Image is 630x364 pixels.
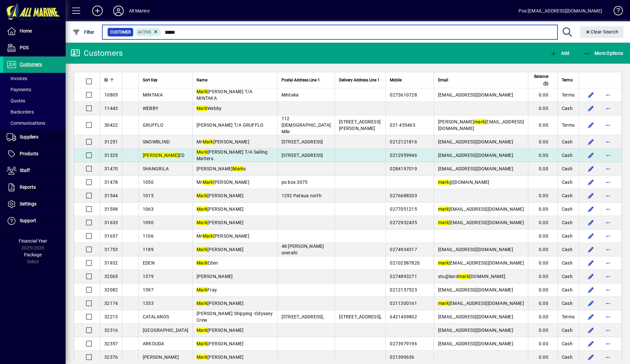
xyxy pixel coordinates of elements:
span: Cash [562,179,573,185]
span: More Options [583,51,623,56]
span: [EMAIL_ADDRESS][DOMAIN_NAME] [438,341,513,346]
a: Communications [3,118,66,129]
span: 0212121816 [390,139,417,144]
em: Mark [197,354,207,360]
span: 10805 [104,92,118,97]
em: Mark [197,328,207,333]
div: Balance ($) [532,73,554,87]
span: ED [143,153,185,158]
span: [PERSON_NAME] [197,301,243,306]
button: More options [603,103,613,114]
span: [PERSON_NAME] T/A Sailing Matters [197,149,267,161]
span: Cash [562,165,573,172]
a: Payments [3,84,66,95]
em: Mark [197,287,207,292]
span: 0273610728 [390,92,417,97]
span: [EMAIL_ADDRESS][DOMAIN_NAME] [438,220,524,225]
span: Mr [PERSON_NAME] [197,139,249,144]
em: Mark [197,301,207,306]
span: 1090 [143,220,154,225]
span: Mr [PERSON_NAME] [197,233,249,239]
span: 1050 [143,180,154,185]
td: 0.00 [528,270,557,283]
span: Cash [562,273,573,280]
div: ID [104,76,118,84]
span: 32213 [104,314,118,319]
a: Home [3,23,66,39]
span: [PERSON_NAME] [197,328,243,333]
span: Cash [562,300,573,307]
span: Staff [20,168,30,173]
a: Quotes [3,95,66,106]
button: Edit [586,190,596,201]
div: All Marine [129,6,150,16]
em: Mark [197,149,207,155]
span: Home [20,28,32,33]
em: mark [438,180,449,185]
span: 021 455463 [390,122,415,128]
span: Cash [562,139,573,145]
span: 0212157523 [390,287,417,292]
span: 02102587820 [390,260,420,266]
td: 0.00 [528,351,557,364]
span: 0211300161 [390,301,417,306]
em: Mark [233,166,243,171]
span: Mr [PERSON_NAME] [197,180,249,185]
span: Delivery Address Line 1 [339,76,380,84]
span: 31251 [104,139,118,144]
button: Edit [586,90,596,100]
button: More options [603,217,613,228]
button: More options [603,120,613,130]
button: More options [603,90,613,100]
em: mark [438,206,449,212]
button: Edit [586,311,596,322]
span: 32065 [104,274,118,279]
span: Settings [20,201,36,206]
span: [EMAIL_ADDRESS][DOMAIN_NAME] [438,92,513,97]
em: [PERSON_NAME] [143,153,179,158]
span: EDEN [143,260,155,266]
button: Edit [586,285,596,295]
em: Mark [197,220,207,225]
td: 0.00 [528,243,557,256]
span: Terms [562,92,575,98]
span: Payments [7,87,31,92]
span: [EMAIL_ADDRESS][DOMAIN_NAME] [438,301,524,306]
span: 0274934317 [390,247,417,252]
span: Communications [7,120,45,126]
span: [EMAIL_ADDRESS][DOMAIN_NAME] [438,260,524,266]
a: Staff [3,162,66,179]
button: Edit [586,352,596,362]
span: Cash [562,340,573,347]
td: 0.00 [528,337,557,351]
span: [PERSON_NAME] T/A MINTAKA [197,89,252,101]
span: Name [197,76,207,84]
span: Cash [562,192,573,199]
button: More options [603,204,613,214]
button: More options [603,352,613,362]
span: [PERSON_NAME] [197,341,243,346]
em: Mark [197,206,207,212]
span: ID [104,76,108,84]
button: More options [603,258,613,268]
span: [PERSON_NAME] [143,354,179,360]
button: Edit [586,103,596,114]
span: 31544 [104,193,118,198]
span: Financial Year [19,238,47,244]
span: Cash [562,287,573,293]
a: Settings [3,196,66,212]
button: More options [603,311,613,322]
em: Mark [197,106,207,111]
button: Edit [586,298,596,309]
em: Mark [202,233,213,239]
span: Add [550,51,569,56]
em: Mark [202,180,213,185]
span: Backorders [7,109,34,115]
span: Package [24,252,42,257]
span: [PERSON_NAME] T/A GRUFFLO [197,122,263,128]
a: Support [3,213,66,229]
em: mark [438,220,449,225]
span: [STREET_ADDRESS][PERSON_NAME] [339,119,381,131]
button: Edit [586,204,596,214]
em: Mark [202,139,213,144]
